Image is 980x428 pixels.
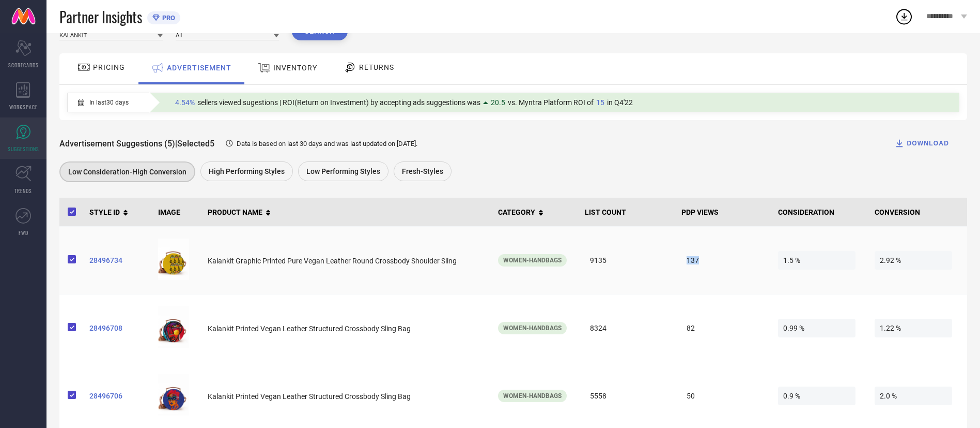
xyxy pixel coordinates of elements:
div: Percentage of sellers who have viewed suggestions for the current Insight Type [170,96,638,109]
a: 28496734 [89,256,150,264]
span: Kalankit Graphic Printed Pure Vegan Leather Round Crossbody Shoulder Sling [208,257,457,265]
span: WORKSPACE [9,103,38,111]
span: FWD [19,229,28,237]
button: DOWNLOAD [881,133,962,154]
span: RETURNS [359,63,394,71]
span: SCORECARDS [8,61,39,69]
th: STYLE ID [85,198,154,227]
span: 2.0 % [875,387,952,405]
span: Fresh-Styles [402,167,443,175]
span: 5558 [585,387,662,405]
span: 50 [681,387,759,405]
span: Women-Handbags [503,392,562,400]
span: Data is based on last 30 days and was last updated on [DATE] . [237,140,417,147]
span: Low Consideration-High Conversion [68,168,186,176]
span: Kalankit Printed Vegan Leather Structured Crossbody Sling Bag [208,324,411,333]
img: 902eaac2-40c9-4050-94f2-b13ba5164d1c1729107713473-Kalankit-Printed-Vegan-Leather-Structured-Cross... [158,374,189,416]
span: 1.5 % [778,251,855,270]
th: LIST COUNT [581,198,677,227]
span: INVENTORY [273,64,317,72]
span: in Q4'22 [607,98,633,107]
span: 0.9 % [778,387,855,405]
span: vs. Myntra Platform ROI of [508,98,594,107]
span: | [175,139,177,149]
th: IMAGE [154,198,204,227]
span: SUGGESTIONS [8,145,39,153]
span: High Performing Styles [209,167,285,175]
span: sellers viewed sugestions | ROI(Return on Investment) by accepting ads suggestions was [197,98,480,107]
span: Advertisement Suggestions (5) [59,139,175,149]
span: PRICING [93,63,125,71]
span: 0.99 % [778,319,855,337]
div: Open download list [895,7,913,26]
span: 20.5 [491,98,505,107]
span: 9135 [585,251,662,270]
a: 28496706 [89,392,150,400]
div: DOWNLOAD [894,138,949,149]
span: Partner Insights [59,6,142,27]
th: PDP VIEWS [677,198,774,227]
span: 15 [596,98,604,107]
span: Selected 5 [177,139,214,149]
span: 2.92 % [875,251,952,270]
img: c0970cd8-5307-4754-918e-48ccc7abe8111729107718858-Kalankit-Printed-Vegan-Leather-Structured-Cross... [158,306,189,348]
span: Kalankit Printed Vegan Leather Structured Crossbody Sling Bag [208,392,411,401]
span: Low Performing Styles [306,167,380,175]
span: Women-Handbags [503,324,562,332]
th: CONVERSION [870,198,967,227]
a: 28496708 [89,324,150,332]
img: 4dc78119-07d3-455c-a7a3-4011f9fdeac31729107775194-Kalankit-Graphic-Printed-Pure-Vegan-Leather-Rou... [158,239,189,280]
th: CATEGORY [494,198,581,227]
span: Women-Handbags [503,257,562,264]
span: 82 [681,319,759,337]
span: 4.54% [175,98,195,107]
span: 8324 [585,319,662,337]
th: PRODUCT NAME [204,198,493,227]
span: 1.22 % [875,319,952,337]
span: 137 [681,251,759,270]
span: TRENDS [14,187,32,195]
span: In last 30 days [89,99,129,106]
span: ADVERTISEMENT [167,64,231,72]
th: CONSIDERATION [774,198,870,227]
span: PRO [160,14,175,22]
